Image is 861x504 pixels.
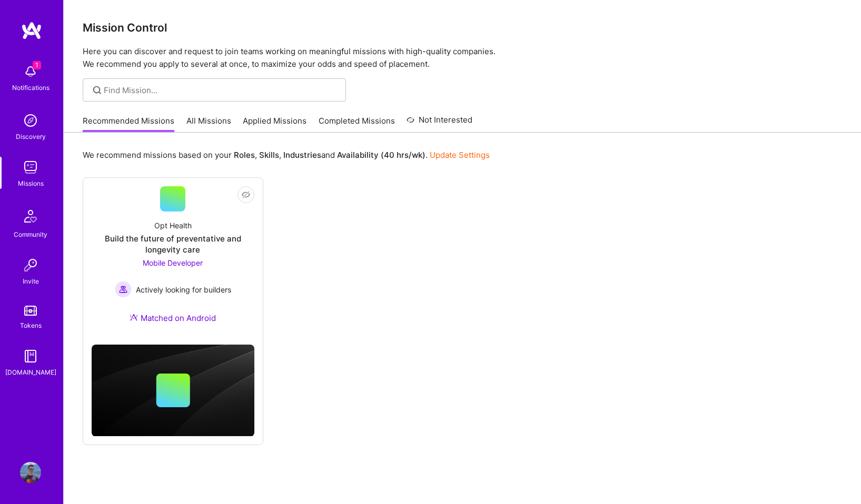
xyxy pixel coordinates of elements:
span: 1 [33,61,41,69]
b: Skills [259,150,279,160]
img: guide book [20,346,41,367]
img: logo [21,21,42,40]
a: Recommended Missions [83,115,174,133]
a: Applied Missions [243,115,306,133]
h3: Mission Control [83,21,842,34]
img: Community [18,204,43,229]
div: Missions [18,178,44,189]
p: We recommend missions based on your , , and . [83,149,490,160]
img: Invite [20,255,41,276]
div: Matched on Android [130,313,216,324]
img: discovery [20,110,41,131]
a: Completed Missions [319,115,395,133]
img: teamwork [20,157,41,178]
div: Community [14,229,47,240]
b: Industries [283,150,321,160]
b: Roles [234,150,255,160]
a: All Missions [186,115,231,133]
b: Availability (40 hrs/wk) [337,150,425,160]
span: Mobile Developer [143,258,203,267]
a: Update Settings [430,150,490,160]
a: User Avatar [17,462,44,483]
img: Ateam Purple Icon [130,313,138,321]
input: Find Mission... [104,85,338,96]
div: Tokens [20,320,42,331]
img: User Avatar [20,462,41,483]
p: Here you can discover and request to join teams working on meaningful missions with high-quality ... [83,45,842,70]
div: Notifications [12,82,50,93]
a: Opt HealthBuild the future of preventative and longevity careMobile Developer Actively looking fo... [92,186,254,336]
div: Build the future of preventative and longevity care [92,233,254,255]
i: icon SearchGrey [91,84,103,96]
div: Invite [23,276,39,287]
a: Not Interested [407,114,472,133]
div: Opt Health [154,220,192,231]
div: Discovery [16,131,46,142]
span: Actively looking for builders [136,284,231,295]
img: Actively looking for builders [115,281,132,298]
img: tokens [24,306,37,316]
img: bell [20,61,41,82]
img: cover [92,345,254,436]
i: icon EyeClosed [242,190,250,199]
div: [DOMAIN_NAME] [5,367,56,378]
